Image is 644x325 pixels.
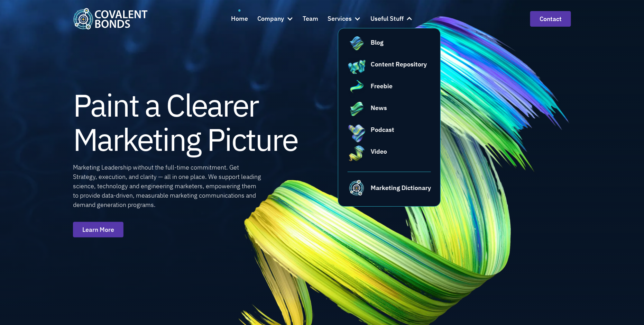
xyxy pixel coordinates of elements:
a: News [348,103,431,122]
a: Home [231,9,248,28]
a: Video [348,147,431,165]
div: Company [257,9,293,28]
div: Services [328,9,361,28]
img: Covalent Bonds White / Teal Logo [73,8,148,29]
div: Home [231,14,248,24]
div: Company [257,14,284,24]
a: home [73,8,148,29]
a: Podcast [348,125,431,144]
div: Video [371,147,387,156]
nav: Useful Stuff [338,28,441,207]
div: Podcast [371,125,394,134]
a: Freebie [348,81,431,100]
h1: Paint a Clearer Marketing Picture [73,88,298,156]
a: Team [303,9,318,28]
div: Blog [371,38,384,47]
div: Useful Stuff [370,9,413,28]
div: Freebie [371,81,393,91]
div: Services [328,14,352,24]
div: News [371,103,387,112]
div: Useful Stuff [370,14,404,24]
a: Learn More [73,222,123,237]
a: Content Repository [348,60,431,78]
a: Blog [348,38,431,56]
a: Covalent Bonds Teal FaviconMarketing Dictionary [348,172,431,197]
iframe: Chat Widget [539,250,644,325]
div: Marketing Dictionary [371,183,431,192]
div: Team [303,14,318,24]
a: contact [530,11,571,27]
img: Covalent Bonds Teal Favicon [348,178,366,197]
div: Marketing Leadership without the full-time commitment. Get Strategy, execution, and clarity — all... [73,163,262,209]
div: Content Repository [371,60,427,69]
